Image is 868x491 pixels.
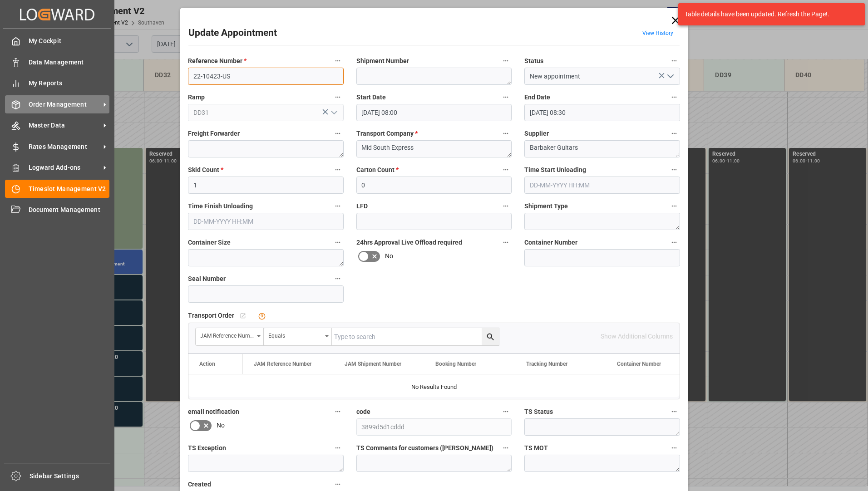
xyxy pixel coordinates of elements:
span: Shipment Number [356,56,409,66]
button: search button [482,328,499,345]
div: JAM Reference Number [200,329,254,340]
input: DD-MM-YYYY HH:MM [356,104,512,121]
span: My Cockpit [29,36,110,46]
button: 24hrs Approval Live Offload required [500,236,512,248]
button: Container Number [668,236,680,248]
button: email notification [332,406,344,417]
button: Carton Count * [500,164,512,176]
span: Reference Number [188,56,247,66]
span: LFD [356,201,368,211]
button: Freight Forwarder [332,128,344,139]
a: Document Management [5,201,109,219]
button: open menu [264,328,332,345]
a: View History [642,30,673,36]
input: Type to search [332,328,499,345]
span: Seal Number [188,274,226,284]
span: email notification [188,407,239,417]
a: Data Management [5,53,109,71]
span: Container Number [617,361,661,367]
textarea: Barbaker Guitars [524,140,680,157]
span: Skid Count [188,165,223,175]
button: Container Size [332,236,344,248]
button: Ramp [332,91,344,103]
button: TS Exception [332,442,344,454]
button: Start Date [500,91,512,103]
span: Freight Forwarder [188,129,240,138]
span: Start Date [356,93,386,102]
span: Container Number [524,238,577,247]
span: End Date [524,93,550,102]
span: No [385,251,393,261]
span: Shipment Type [524,201,568,211]
span: TS Exception [188,443,226,453]
a: My Cockpit [5,32,109,50]
span: JAM Reference Number [254,361,311,367]
span: Time Start Unloading [524,165,586,175]
div: Action [199,361,215,367]
span: Master Data [29,121,100,130]
a: My Reports [5,74,109,92]
span: Data Management [29,58,110,67]
button: Status [668,55,680,67]
button: TS MOT [668,442,680,454]
span: Ramp [188,93,205,102]
span: No [217,421,225,430]
button: TS Comments for customers ([PERSON_NAME]) [500,442,512,454]
span: Tracking Number [526,361,567,367]
button: open menu [326,106,340,120]
button: Created [332,478,344,490]
h2: Update Appointment [188,26,277,40]
button: LFD [500,200,512,212]
span: Time Finish Unloading [188,201,253,211]
button: Shipment Number [500,55,512,67]
span: Timeslot Management V2 [29,184,110,194]
span: TS Comments for customers ([PERSON_NAME]) [356,443,493,453]
span: Container Size [188,238,231,247]
button: Time Finish Unloading [332,200,344,212]
input: DD-MM-YYYY HH:MM [188,213,344,230]
span: Supplier [524,129,549,138]
button: open menu [196,328,264,345]
button: Reference Number * [332,55,344,67]
button: Shipment Type [668,200,680,212]
button: Seal Number [332,273,344,285]
input: DD-MM-YYYY HH:MM [524,104,680,121]
button: Time Start Unloading [668,164,680,176]
button: Skid Count * [332,164,344,176]
span: My Reports [29,79,110,88]
span: Logward Add-ons [29,163,100,172]
span: Sidebar Settings [30,471,111,481]
span: Created [188,480,211,489]
div: Table details have been updated. Refresh the Page!. [685,10,852,19]
span: TS Status [524,407,553,417]
button: End Date [668,91,680,103]
span: Document Management [29,205,110,215]
a: Timeslot Management V2 [5,180,109,197]
input: Type to search/select [188,104,344,121]
input: Type to search/select [524,68,680,85]
span: Carton Count [356,165,399,175]
span: Transport Company [356,129,418,138]
input: DD-MM-YYYY HH:MM [524,177,680,194]
div: Equals [268,329,322,340]
button: Transport Company * [500,128,512,139]
button: Supplier [668,128,680,139]
button: open menu [663,69,676,83]
span: 24hrs Approval Live Offload required [356,238,462,247]
span: Status [524,56,543,66]
button: TS Status [668,406,680,417]
span: Order Management [29,100,100,109]
span: Booking Number [435,361,476,367]
span: Rates Management [29,142,100,152]
span: Transport Order [188,311,234,320]
span: code [356,407,370,417]
span: TS MOT [524,443,548,453]
textarea: Mid South Express [356,140,512,157]
span: JAM Shipment Number [345,361,401,367]
button: code [500,406,512,417]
